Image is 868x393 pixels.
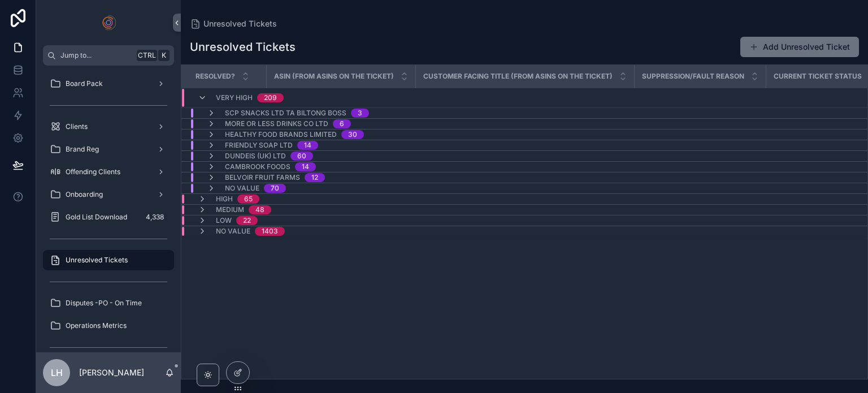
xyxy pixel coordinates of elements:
span: SCP Snacks Ltd TA Biltong Boss [225,109,346,118]
div: 3 [358,109,362,118]
span: Very High [216,93,253,102]
span: Brand Reg [66,145,99,154]
span: High [216,195,233,204]
h1: Unresolved Tickets [190,39,296,55]
span: Resolved? [196,72,235,81]
p: [PERSON_NAME] [79,367,144,378]
a: Unresolved Tickets [190,18,277,29]
span: Friendly Soap Ltd [225,141,293,150]
div: 209 [264,93,277,102]
div: 14 [302,162,309,171]
span: Offending Clients [66,167,120,176]
span: Medium [216,205,244,214]
span: Low [216,216,232,225]
span: Gold List Download [66,213,127,222]
a: Gold List Download4,338 [43,207,174,227]
span: Current Ticket Status [774,72,862,81]
span: No value [225,184,259,193]
div: 6 [340,119,344,128]
a: Clients [43,116,174,137]
div: 70 [271,184,279,193]
span: More or Less Drinks Co Ltd [225,119,328,128]
div: 30 [348,130,357,139]
div: 22 [243,216,251,225]
div: 65 [244,195,253,204]
span: Cambrook Foods [225,162,290,171]
button: Add Unresolved Ticket [740,37,859,57]
span: Customer Facing Title (from ASINs On The Ticket) [423,72,613,81]
span: Onboarding [66,190,103,199]
span: Ctrl [137,50,157,61]
span: Unresolved Tickets [66,256,128,265]
div: scrollable content [36,66,181,352]
img: App logo [99,14,118,32]
span: K [159,51,168,60]
div: 1403 [262,227,278,236]
div: 12 [311,173,318,182]
a: Onboarding [43,184,174,205]
div: 60 [297,152,306,161]
span: Disputes -PO - On Time [66,299,142,308]
span: ASIN (from ASINs On The Ticket) [274,72,394,81]
span: Suppression/Fault Reason [642,72,744,81]
div: 14 [304,141,311,150]
span: Healthy Food Brands Limited [225,130,337,139]
span: No value [216,227,250,236]
a: Board Pack [43,74,174,94]
div: 48 [255,205,264,214]
a: Disputes -PO - On Time [43,293,174,313]
a: Operations Metrics [43,316,174,336]
a: Unresolved Tickets [43,250,174,270]
span: Board Pack [66,79,103,88]
span: Dundeis (UK) Ltd [225,152,286,161]
button: Jump to...CtrlK [43,45,174,66]
a: Offending Clients [43,162,174,182]
span: Jump to... [60,51,132,60]
span: Unresolved Tickets [203,18,277,29]
div: 4,338 [142,210,167,224]
span: Belvoir Fruit Farms [225,173,300,182]
a: Brand Reg [43,139,174,159]
span: LH [51,366,63,379]
span: Operations Metrics [66,321,127,330]
span: Clients [66,122,88,131]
